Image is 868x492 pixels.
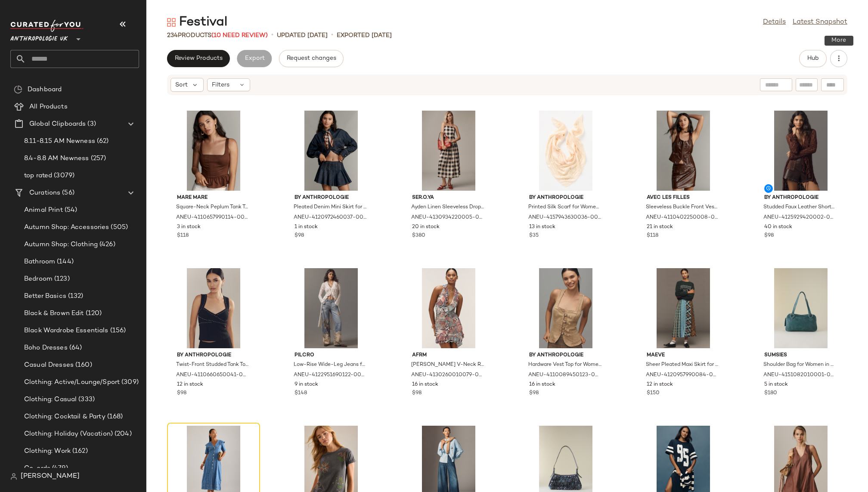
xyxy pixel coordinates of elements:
span: 16 in stock [529,381,555,389]
span: 12 in stock [647,381,673,389]
span: Review Products [174,55,223,62]
span: (62) [95,136,109,146]
span: ANEU-4120957990084-000-049 [646,371,719,379]
span: (204) [113,429,132,439]
span: (3) [86,119,96,129]
span: Hardware Vest Top for Women in Beige, Cotton/Elastane, Size Medium by Anthropologie [528,361,601,369]
span: $180 [764,390,777,397]
span: $98 [177,390,186,397]
span: Pleated Denim Mini Skirt for Women in Blue, Cotton, Size Uk 16 by Anthropologie [294,204,367,211]
span: • [331,30,333,40]
span: Ayden Linen Sleeveless Drop-Waist Maxi Dress for Women, Cotton/Linen, Size XS by SER.O.YA at Anth... [411,204,484,211]
span: Autumn Shop: Accessories [24,223,109,232]
button: Hub [799,50,827,67]
span: Curations [29,188,60,198]
span: Anthropologie UK [10,29,68,45]
span: Animal Print [24,205,63,215]
span: $150 [647,390,660,397]
span: All Products [29,102,68,112]
span: Black & Brown Edit [24,309,84,319]
span: ANEU-4110089450123-000-014 [528,371,601,379]
div: Festival [167,14,227,31]
span: Clothing: Active/Lounge/Sport [24,378,120,387]
span: ANEU-4120972460037-000-091 [294,214,367,222]
span: Casual Dresses [24,360,74,370]
span: • [271,30,273,40]
img: 4110089450123_014_b [522,268,609,348]
img: 4110660650041_001_b [170,268,257,348]
span: $380 [412,232,425,240]
span: top rated [24,171,52,181]
span: ANEU-4125929420002-000-022 [763,214,837,222]
button: Review Products [167,50,230,67]
span: (505) [109,223,128,232]
span: Clothing: Holiday (Vacation) [24,429,113,439]
img: svg%3e [10,473,17,480]
span: Request changes [286,55,336,62]
p: updated [DATE] [277,31,328,40]
span: Low-Rise Wide-Leg Jeans for Women in Blue, Cotton/Elastane, Size 25 by Pilcro at Anthropologie [294,361,367,369]
span: 21 in stock [647,223,673,231]
img: svg%3e [14,85,22,94]
span: $98 [764,232,774,240]
span: ANEU-4110660650041-000-001 [176,371,249,379]
span: 8.11-8.15 AM Newness [24,136,95,146]
span: (54) [63,205,77,215]
span: By Anthropologie [529,194,602,202]
span: By Anthropologie [294,194,368,202]
span: ANEU-4110402250008-000-020 [646,214,719,222]
span: (123) [53,274,70,284]
span: [PERSON_NAME] [21,471,80,482]
span: (309) [120,378,139,387]
img: 4151082010001_041_e [757,268,844,348]
span: (168) [105,412,123,422]
span: (162) [71,446,88,456]
span: (333) [77,395,95,405]
span: Bedroom [24,274,53,284]
img: 4120957990084_049_b [640,268,727,348]
span: $118 [177,232,189,240]
span: 8.4-8.8 AM Newness [24,154,89,164]
span: Maeve [647,352,720,359]
span: SER.O.YA [412,194,485,202]
button: Request changes [279,50,344,67]
span: (10 Need Review) [211,32,268,39]
span: (132) [66,291,84,301]
span: Avec Les Filles [647,194,720,202]
span: $148 [294,390,307,397]
span: Twist-Front Studded Tank Top for Women in Black, Cotton/Spandex, Size Medium by Anthropologie [176,361,249,369]
img: 4110657990114_020_b [170,111,257,191]
span: Autumn Shop: Clothing [24,240,98,250]
span: Clothing: Cocktail & Party [24,412,105,422]
span: Filters [212,80,229,90]
span: ANEU-4130260010079-000-059 [411,371,484,379]
span: [PERSON_NAME] V-Neck Ruffled Mini Dress for Women, Polyester/Elastane, Size Medium by AFRM at Ant... [411,361,484,369]
span: Better Basics [24,291,66,301]
span: By Anthropologie [177,352,250,359]
span: Studded Faux Leather Shorts for Women in Brown, Viscose/Polyurethane, Size Uk 14 by Anthropologie [763,204,837,211]
span: Printed Silk Scarf for Women in Beige by Anthropologie [528,204,601,211]
span: (257) [89,154,106,164]
img: 4122951690122_093_b [288,268,375,348]
span: (160) [74,360,92,370]
span: $35 [529,232,539,240]
span: (64) [68,343,82,353]
span: (56) [60,188,74,198]
span: ANEU-4110657990114-000-020 [176,214,249,222]
span: Boho Dresses [24,343,68,353]
span: (144) [55,257,74,267]
div: Products [167,31,268,40]
span: Sumsies [764,352,837,359]
span: Sheer Pleated Maxi Skirt for Women, Polyester/Viscose, Size XS by [PERSON_NAME] at Anthropologie [646,361,719,369]
span: Hub [807,55,819,62]
span: Sort [175,80,188,90]
span: AFRM [412,352,485,359]
span: (156) [108,326,126,336]
span: 40 in stock [764,223,792,231]
span: $98 [412,390,422,397]
p: Exported [DATE] [337,31,392,40]
span: 3 in stock [177,223,201,231]
span: ANEU-4151082010001-000-041 [763,371,837,379]
span: By Anthropologie [764,194,837,202]
img: 4120972460037_091_b [288,111,375,191]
